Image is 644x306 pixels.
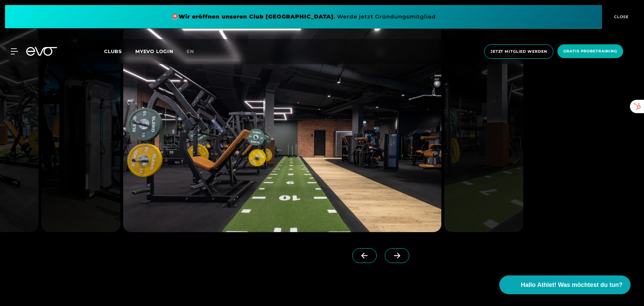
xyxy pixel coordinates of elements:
span: Jetzt Mitglied werden [491,49,547,54]
a: Clubs [104,48,135,54]
a: MYEVO LOGIN [135,48,173,54]
a: Jetzt Mitglied werden [482,44,555,59]
span: Hallo Athlet! Was möchtest du tun? [521,280,623,290]
button: CLOSE [602,5,639,29]
span: Gratis Probetraining [563,48,617,54]
span: en [187,48,194,54]
img: evofitness [41,25,121,232]
img: evofitness [123,25,441,232]
button: Hallo Athlet! Was möchtest du tun? [499,275,631,294]
a: Gratis Probetraining [555,44,625,59]
img: evofitness [444,25,523,232]
a: en [187,48,202,55]
span: Clubs [104,48,122,54]
span: CLOSE [612,14,629,20]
